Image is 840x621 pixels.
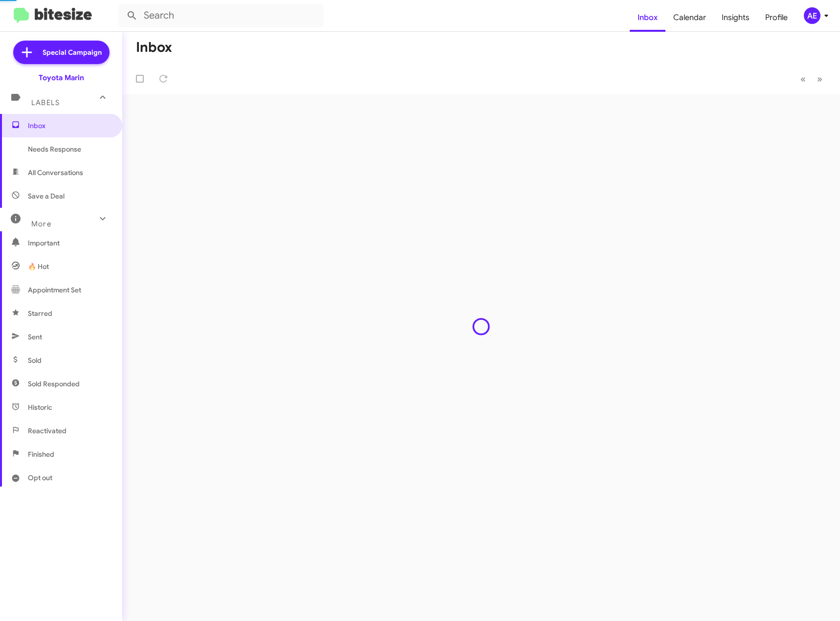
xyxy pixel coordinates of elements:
[28,426,66,436] span: Reactivated
[31,220,51,228] span: More
[136,40,172,55] h1: Inbox
[28,262,49,271] span: 🔥 Hot
[13,41,110,64] a: Special Campaign
[796,7,829,24] button: AE
[39,73,84,83] div: Toyota Marin
[31,98,60,107] span: Labels
[795,69,812,89] button: Previous
[28,168,83,177] span: All Conversations
[28,332,42,342] span: Sent
[804,7,820,24] div: AE
[28,238,111,248] span: Important
[630,3,665,32] a: Inbox
[28,449,54,459] span: Finished
[28,121,111,131] span: Inbox
[714,3,757,32] a: Insights
[28,379,80,389] span: Sold Responded
[118,4,324,27] input: Search
[817,73,822,85] span: »
[795,69,828,89] nav: Page navigation example
[28,309,52,318] span: Starred
[28,191,65,201] span: Save a Deal
[811,69,828,89] button: Next
[28,355,42,365] span: Sold
[28,285,81,295] span: Appointment Set
[28,144,111,154] span: Needs Response
[28,473,52,483] span: Opt out
[757,3,796,32] a: Profile
[665,3,714,32] a: Calendar
[800,73,806,85] span: «
[28,402,52,412] span: Historic
[43,47,102,57] span: Special Campaign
